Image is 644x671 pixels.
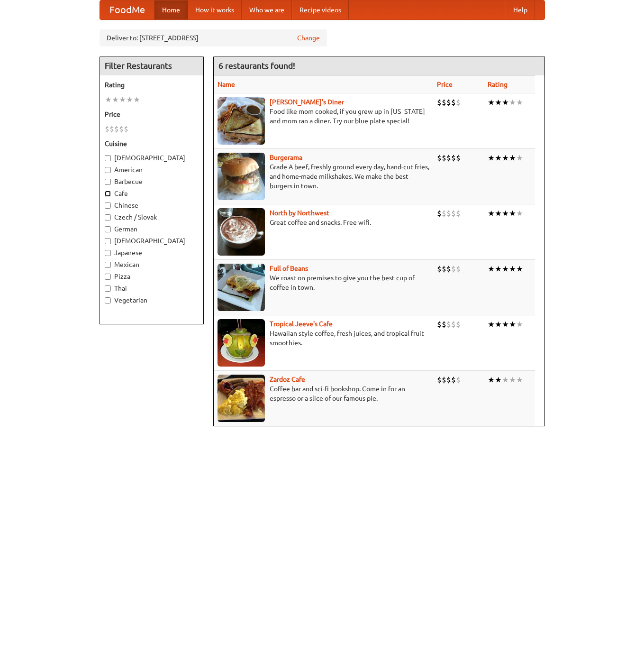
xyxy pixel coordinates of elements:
[100,29,327,46] div: Deliver to: [STREET_ADDRESS]
[509,264,516,274] li: ★
[105,236,199,246] label: [DEMOGRAPHIC_DATA]
[437,153,442,163] li: $
[516,319,523,330] li: ★
[506,0,535,19] a: Help
[446,153,451,163] li: $
[105,165,199,175] label: American
[502,375,509,385] li: ★
[105,153,199,163] label: [DEMOGRAPHIC_DATA]
[509,319,516,330] li: ★
[218,61,295,70] ng-pluralize: 6 restaurants found!
[509,153,516,163] li: ★
[502,319,509,330] li: ★
[488,97,495,108] li: ★
[516,208,523,219] li: ★
[446,97,451,108] li: $
[218,81,235,88] a: Name
[495,208,502,219] li: ★
[456,153,461,163] li: $
[297,33,320,43] a: Change
[495,375,502,385] li: ★
[218,107,429,126] p: Food like mom cooked, if you grew up in [US_STATE] and mom ran a diner. Try our blue plate special!
[126,94,133,105] li: ★
[105,124,109,134] li: $
[105,179,111,185] input: Barbecue
[442,264,446,274] li: $
[495,97,502,108] li: ★
[218,153,265,200] img: burgerama.jpg
[442,319,446,330] li: $
[488,319,495,330] li: ★
[292,0,349,19] a: Recipe videos
[119,94,126,105] li: ★
[218,329,429,348] p: Hawaiian style coffee, fresh juices, and tropical fruit smoothies.
[105,214,111,221] input: Czech / Slovak
[105,110,199,119] h5: Price
[442,153,446,163] li: $
[218,264,265,311] img: beans.jpg
[105,262,111,268] input: Mexican
[105,274,111,280] input: Pizza
[516,264,523,274] li: ★
[495,264,502,274] li: ★
[100,56,203,75] h4: Filter Restaurants
[451,208,456,219] li: $
[105,248,199,257] label: Japanese
[437,319,442,330] li: $
[105,295,199,305] label: Vegetarian
[451,97,456,108] li: $
[218,208,265,256] img: north.jpg
[270,209,329,217] a: North by Northwest
[442,375,446,385] li: $
[456,208,461,219] li: $
[502,264,509,274] li: ★
[105,155,111,161] input: [DEMOGRAPHIC_DATA]
[502,153,509,163] li: ★
[218,319,265,367] img: jeeves.jpg
[105,297,111,303] input: Vegetarian
[270,320,333,328] a: Tropical Jeeve's Cafe
[218,273,429,292] p: We roast on premises to give you the best cup of coffee in town.
[516,153,523,163] li: ★
[437,208,442,219] li: $
[105,191,111,197] input: Cafe
[270,154,302,161] a: Burgerama
[105,224,199,234] label: German
[446,375,451,385] li: $
[451,319,456,330] li: $
[105,260,199,269] label: Mexican
[516,97,523,108] li: ★
[495,153,502,163] li: ★
[270,98,344,106] b: [PERSON_NAME]'s Diner
[105,177,199,186] label: Barbecue
[105,189,199,198] label: Cafe
[270,265,308,272] a: Full of Beans
[119,124,124,134] li: $
[105,201,199,210] label: Chinese
[446,208,451,219] li: $
[437,81,453,88] a: Price
[451,153,456,163] li: $
[446,319,451,330] li: $
[100,0,154,19] a: FoodMe
[105,285,111,292] input: Thai
[105,139,199,148] h5: Cuisine
[488,153,495,163] li: ★
[437,264,442,274] li: $
[516,375,523,385] li: ★
[154,0,188,19] a: Home
[495,319,502,330] li: ★
[105,167,111,173] input: American
[446,264,451,274] li: $
[442,208,446,219] li: $
[105,238,111,244] input: [DEMOGRAPHIC_DATA]
[218,97,265,145] img: sallys.jpg
[488,208,495,219] li: ★
[218,218,429,227] p: Great coffee and snacks. Free wifi.
[124,124,128,134] li: $
[188,0,242,19] a: How it works
[509,208,516,219] li: ★
[437,97,442,108] li: $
